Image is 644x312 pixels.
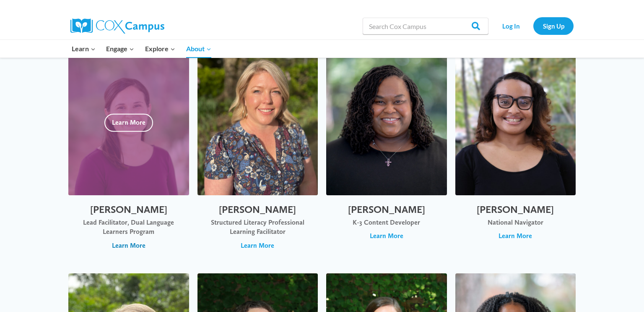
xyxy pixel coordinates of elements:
button: [PERSON_NAME] Structured Literacy Professional Learning Facilitator Learn More [197,50,318,259]
nav: Primary Navigation [66,40,216,58]
button: Child menu of Engage [101,40,140,58]
nav: Secondary Navigation [493,17,574,34]
h2: [PERSON_NAME] [464,204,568,216]
button: Child menu of Explore [140,40,181,58]
h2: [PERSON_NAME] [77,204,181,216]
span: Learn More [241,241,274,250]
img: Cox Campus [70,18,164,34]
h2: [PERSON_NAME] [206,204,310,216]
button: [PERSON_NAME] Lead Facilitator, Dual Language Learners Program Learn More [68,50,189,259]
a: Sign Up [533,17,574,34]
h2: [PERSON_NAME] [335,204,439,216]
button: Child menu of Learn [66,40,101,58]
span: Learn More [112,241,145,250]
div: National Navigator [464,218,568,227]
button: [PERSON_NAME] K-3 Content Developer Learn More [326,50,447,259]
div: Lead Facilitator, Dual Language Learners Program [77,218,181,237]
input: Search Cox Campus [363,18,488,34]
span: Learn More [499,231,532,241]
a: Log In [493,17,529,34]
div: Structured Literacy Professional Learning Facilitator [206,218,310,237]
button: Child menu of About [181,40,217,58]
div: K-3 Content Developer [335,218,439,227]
span: Learn More [370,231,403,241]
button: [PERSON_NAME] National Navigator Learn More [455,50,576,259]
